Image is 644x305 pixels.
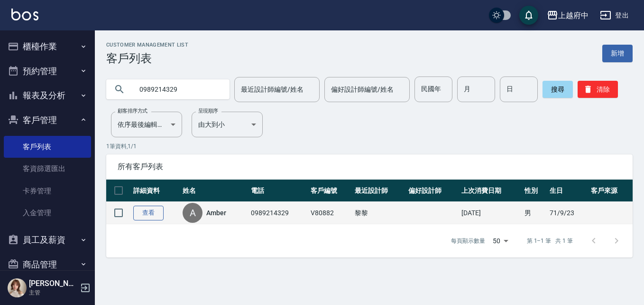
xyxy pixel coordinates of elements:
button: 客戶管理 [4,108,91,133]
th: 電話 [248,180,308,202]
input: 搜尋關鍵字 [133,76,222,102]
a: Amber [206,208,226,218]
button: 櫃檯作業 [4,34,91,59]
div: 上越府中 [558,10,589,21]
a: 新增 [602,45,633,62]
p: 第 1–1 筆 共 1 筆 [527,237,573,245]
button: 商品管理 [4,252,91,277]
button: 預約管理 [4,59,91,84]
td: [DATE] [459,202,522,224]
p: 1 筆資料, 1 / 1 [106,142,633,151]
td: 71/9/23 [547,202,589,224]
th: 偏好設計師 [406,180,460,202]
a: 入金管理 [4,202,91,224]
button: 登出 [596,7,633,24]
th: 最近設計師 [352,180,406,202]
th: 客戶來源 [589,180,633,202]
img: Logo [11,9,38,20]
button: 搜尋 [543,81,573,98]
td: 黎黎 [352,202,406,224]
th: 上次消費日期 [459,180,522,202]
a: 查看 [133,206,164,220]
label: 呈現順序 [198,107,218,114]
button: 員工及薪資 [4,228,91,252]
th: 詳細資料 [131,180,180,202]
td: 0989214329 [248,202,308,224]
div: A [183,203,202,223]
button: save [519,6,538,25]
th: 姓名 [180,180,248,202]
h5: [PERSON_NAME] [29,279,77,288]
button: 清除 [578,81,618,98]
div: 由大到小 [192,112,263,137]
td: V80882 [308,202,352,224]
h2: Customer Management List [106,42,188,48]
a: 客戶列表 [4,136,91,158]
span: 所有客戶列表 [118,162,621,172]
div: 50 [489,228,512,254]
h3: 客戶列表 [106,52,188,65]
td: 男 [522,202,547,224]
th: 生日 [547,180,589,202]
p: 每頁顯示數量 [451,237,485,245]
button: 報表及分析 [4,83,91,108]
button: 上越府中 [543,6,592,25]
th: 客戶編號 [308,180,352,202]
p: 主管 [29,288,77,297]
img: Person [8,278,27,297]
div: 依序最後編輯時間 [111,112,182,137]
a: 客資篩選匯出 [4,158,91,180]
label: 顧客排序方式 [118,107,147,114]
a: 卡券管理 [4,180,91,202]
th: 性別 [522,180,547,202]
